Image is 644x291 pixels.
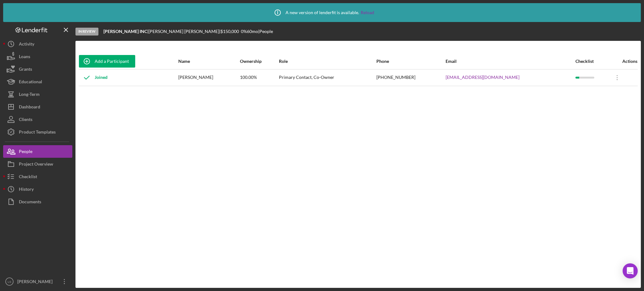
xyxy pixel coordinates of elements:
[79,55,135,68] button: Add a Participant
[19,113,32,127] div: Clients
[279,70,376,85] div: Primary Contact, Co-Owner
[3,63,72,75] button: Grants
[446,75,519,80] a: [EMAIL_ADDRESS][DOMAIN_NAME]
[247,29,258,34] div: 60 mo
[376,70,445,85] div: [PHONE_NUMBER]
[95,55,129,68] div: Add a Participant
[240,59,278,64] div: Ownership
[3,101,72,113] button: Dashboard
[19,101,40,115] div: Dashboard
[148,29,220,34] div: [PERSON_NAME] [PERSON_NAME] |
[3,38,72,50] button: Activity
[3,50,72,63] button: Loans
[19,50,30,64] div: Loans
[3,88,72,101] button: Long-Term
[103,29,148,34] div: |
[240,70,278,85] div: 100.00%
[19,63,32,77] div: Grants
[19,75,42,90] div: Educational
[3,158,72,170] button: Project Overview
[241,29,247,34] div: 0 %
[19,38,34,52] div: Activity
[279,59,376,64] div: Role
[3,75,72,88] button: Educational
[103,29,147,34] b: [PERSON_NAME] INC
[8,280,11,283] text: LS
[258,29,273,34] div: | People
[575,59,609,64] div: Checklist
[3,126,72,138] button: Product Templates
[19,183,34,197] div: History
[361,10,374,15] a: Reload
[75,28,98,36] div: In Review
[3,145,72,158] button: People
[16,275,57,289] div: [PERSON_NAME]
[19,158,53,172] div: Project Overview
[3,113,72,126] button: Clients
[623,263,638,278] div: Open Intercom Messenger
[3,195,72,208] button: Documents
[3,183,72,195] button: History
[376,59,445,64] div: Phone
[79,70,108,85] div: Joined
[446,59,575,64] div: Email
[220,29,239,34] span: $150,000
[19,195,41,210] div: Documents
[178,59,240,64] div: Name
[3,275,72,288] button: LS[PERSON_NAME]
[19,170,37,184] div: Checklist
[178,70,240,85] div: [PERSON_NAME]
[3,170,72,183] button: Checklist
[19,145,32,159] div: People
[19,126,56,140] div: Product Templates
[609,59,637,64] div: Actions
[270,5,374,20] div: A new version of lenderfit is available.
[19,88,40,102] div: Long-Term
